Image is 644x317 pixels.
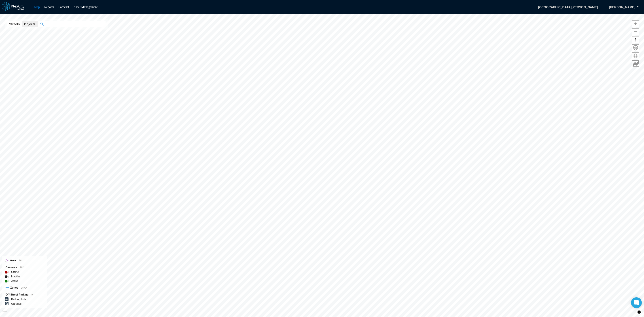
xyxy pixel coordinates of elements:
label: Parking Lots [11,297,26,302]
button: Zoom in [632,20,639,27]
label: Garages [11,302,21,306]
span: [GEOGRAPHIC_DATA][PERSON_NAME] [533,3,602,11]
label: Active [11,279,19,283]
label: Offline [11,270,19,274]
button: Zoom out [632,28,639,35]
span: Objects [24,22,35,26]
div: Off-Street Parking [6,292,44,297]
button: Objects [22,21,38,27]
button: [PERSON_NAME] [604,3,640,11]
span: 10 [19,259,21,262]
a: Forecast [58,5,69,9]
a: Reports [44,5,54,9]
div: Zones [6,285,44,290]
div: Cameras [6,265,44,270]
span: 16704 [21,287,27,289]
span: Zoom in [632,20,639,27]
span: 162 [20,266,24,269]
a: Asset Management [74,5,98,9]
span: 0 [32,294,33,296]
button: Reset bearing to north [632,36,639,43]
span: Streets [9,22,20,26]
div: Area [6,258,44,263]
button: Toggle attribution [636,309,642,315]
span: Zoom out [632,28,639,35]
button: Key metrics [632,60,639,67]
span: [PERSON_NAME] [609,5,635,9]
label: Inactive [11,274,20,279]
span: Toggle attribution [638,310,640,315]
button: Layers management [632,52,639,59]
button: Home [632,44,639,51]
button: Streets [7,21,22,27]
span: Reset bearing to north [632,36,639,43]
a: Mapbox homepage [2,311,7,316]
a: Map [34,5,40,9]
